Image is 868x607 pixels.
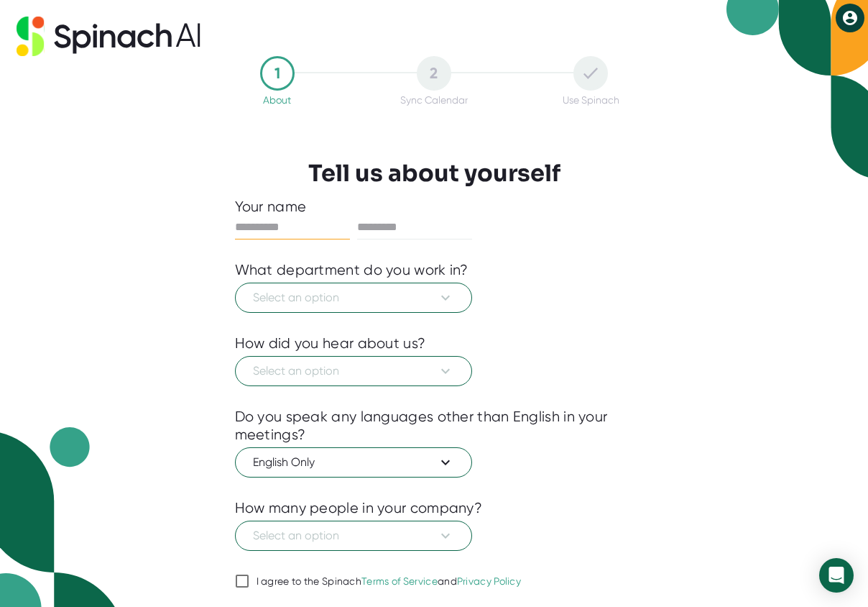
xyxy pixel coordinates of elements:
[257,575,522,588] div: I agree to the Spinach and
[235,283,472,313] button: Select an option
[235,198,634,216] div: Your name
[417,56,451,91] div: 2
[253,362,454,380] span: Select an option
[235,499,483,517] div: How many people in your company?
[235,521,472,551] button: Select an option
[263,94,291,106] div: About
[308,160,560,187] h3: Tell us about yourself
[235,356,472,386] button: Select an option
[563,94,619,106] div: Use Spinach
[400,94,468,106] div: Sync Calendar
[361,575,438,587] a: Terms of Service
[235,334,426,352] div: How did you hear about us?
[235,447,472,478] button: English Only
[457,575,521,587] a: Privacy Policy
[819,558,854,593] div: Open Intercom Messenger
[253,527,454,544] span: Select an option
[260,56,295,91] div: 1
[235,261,468,279] div: What department do you work in?
[253,289,454,306] span: Select an option
[253,454,454,471] span: English Only
[235,408,634,444] div: Do you speak any languages other than English in your meetings?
